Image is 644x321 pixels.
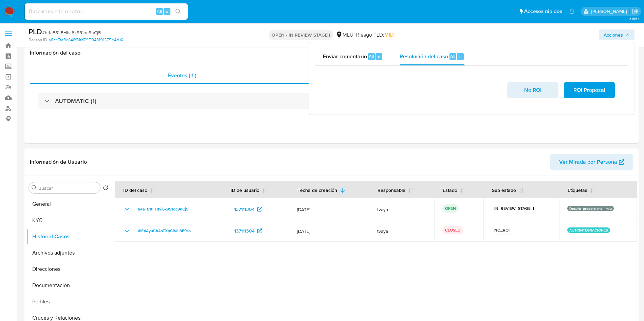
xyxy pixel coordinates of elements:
span: Ver Mirada por Persona [559,154,617,170]
input: Buscar usuario o caso... [25,7,188,16]
button: Perfiles [26,294,111,310]
span: Alt [450,53,456,60]
span: Riesgo PLD: [356,31,394,39]
button: Historial Casos [26,228,111,245]
a: Salir [632,8,639,15]
span: Alt [157,8,162,15]
span: ROI Proposal [573,83,606,98]
button: Volver al orden por defecto [103,185,108,193]
span: s [166,8,168,15]
span: Alt [369,53,374,60]
span: c [378,53,380,60]
button: Ver Mirada por Persona [550,154,633,170]
a: a8ec7fa8e848f81fd795948191375b4d [49,37,123,43]
button: Acciones [599,29,634,40]
button: Buscar [32,185,37,190]
span: MID [384,31,394,39]
b: PLD [29,26,42,37]
h1: Información del caso [30,49,633,56]
button: Documentación [26,277,111,294]
span: Enviar comentario [323,52,367,60]
span: # h4aF81tFHfvi6x991oc9nCj5 [42,29,101,36]
button: General [26,196,111,212]
b: Person ID [29,37,47,43]
span: Resolución del caso [400,52,448,60]
span: Eventos ( 1 ) [168,72,196,79]
button: search-icon [171,7,185,16]
button: KYC [26,212,111,228]
h3: AUTOMATIC (1) [55,97,96,105]
span: r [459,53,461,60]
div: AUTOMATIC (1) [38,93,625,109]
span: Accesos rápidos [524,8,562,15]
input: Buscar [38,185,97,191]
button: Direcciones [26,261,111,277]
a: Notificaciones [569,8,575,14]
h1: Información de Usuario [30,159,87,165]
button: No ROI [507,82,558,98]
span: Acciones [604,29,623,40]
p: tomas.vaya@mercadolibre.com [591,8,629,15]
div: MLU [336,31,353,39]
button: ROI Proposal [564,82,615,98]
span: No ROI [516,83,549,98]
p: OPEN - IN REVIEW STAGE I [269,30,333,40]
button: Archivos adjuntos [26,245,111,261]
